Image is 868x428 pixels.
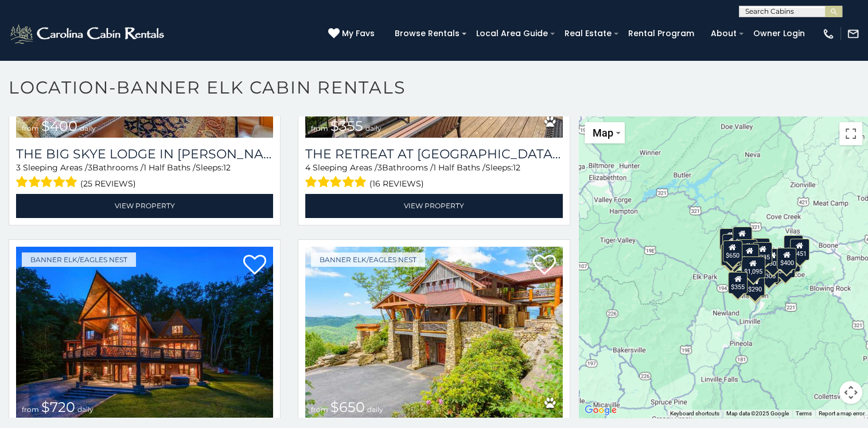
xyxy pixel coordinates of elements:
[721,243,741,265] div: $230
[305,146,562,162] h3: The Retreat at Mountain Meadows
[369,176,424,191] span: (16 reviews)
[77,405,94,414] span: daily
[796,410,812,417] a: Terms
[143,162,196,173] span: 1 Half Baths /
[763,248,783,270] div: $302
[559,25,617,42] a: Real Estate
[726,410,789,417] span: Map data ©2025 Google
[311,405,328,414] span: from
[223,162,231,173] span: 12
[585,122,625,143] button: Change map style
[719,228,739,250] div: $720
[80,124,96,133] span: daily
[839,122,862,145] button: Toggle fullscreen view
[16,146,273,162] h3: The Big Skye Lodge in Valle Crucis
[88,162,92,173] span: 3
[759,261,779,283] div: $305
[305,247,562,419] a: The Rock from $650 daily
[622,25,700,42] a: Rental Program
[737,239,757,261] div: $570
[728,272,748,294] div: $355
[670,410,719,418] button: Keyboard shortcuts
[721,244,740,266] div: $305
[732,227,752,248] div: $310
[777,248,796,270] div: $400
[776,255,795,277] div: $275
[243,254,266,278] a: Add to favorites
[582,403,620,418] a: Open this area in Google Maps (opens a new window)
[389,25,465,42] a: Browse Rentals
[80,176,136,191] span: (25 reviews)
[305,247,562,419] img: The Rock
[16,247,273,419] a: Copperleaf At Eagles Nest from $720 daily
[377,162,382,173] span: 3
[311,124,328,133] span: from
[741,256,765,278] div: $1,095
[365,124,382,133] span: daily
[16,194,273,217] a: View Property
[748,25,811,42] a: Owner Login
[9,22,168,45] img: White-1-2.png
[753,242,772,263] div: $235
[22,252,136,267] a: Banner Elk/Eagles Nest
[305,146,562,162] a: The Retreat at [GEOGRAPHIC_DATA][PERSON_NAME]
[745,275,765,297] div: $350
[722,234,742,256] div: $290
[41,399,75,415] span: $720
[745,274,765,295] div: $290
[16,162,273,191] div: Sleeping Areas / Bathrooms / Sleeps:
[819,410,865,417] a: Report a map error
[839,381,862,404] button: Map camera controls
[533,254,556,278] a: Add to favorites
[739,243,759,265] div: $300
[705,25,742,42] a: About
[330,118,363,134] span: $355
[22,405,39,414] span: from
[367,405,383,414] span: daily
[328,28,377,40] a: My Favs
[470,25,554,42] a: Local Area Guide
[822,28,835,40] img: phone-regular-white.png
[790,239,809,260] div: $451
[729,270,749,291] div: $225
[305,162,562,191] div: Sleeping Areas / Bathrooms / Sleeps:
[305,162,310,173] span: 4
[722,240,742,262] div: $650
[750,238,770,260] div: $235
[330,399,365,415] span: $650
[724,244,744,266] div: $250
[16,162,21,173] span: 3
[781,250,800,271] div: $485
[305,194,562,217] a: View Property
[41,118,77,134] span: $400
[433,162,485,173] span: 1 Half Baths /
[582,403,620,418] img: Google
[784,235,803,257] div: $410
[22,124,39,133] span: from
[311,252,425,267] a: Banner Elk/Eagles Nest
[847,28,859,40] img: mail-regular-white.png
[342,28,375,40] span: My Favs
[513,162,520,173] span: 12
[16,247,273,419] img: Copperleaf At Eagles Nest
[16,146,273,162] a: The Big Skye Lodge in [PERSON_NAME][GEOGRAPHIC_DATA]
[593,127,613,139] span: Map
